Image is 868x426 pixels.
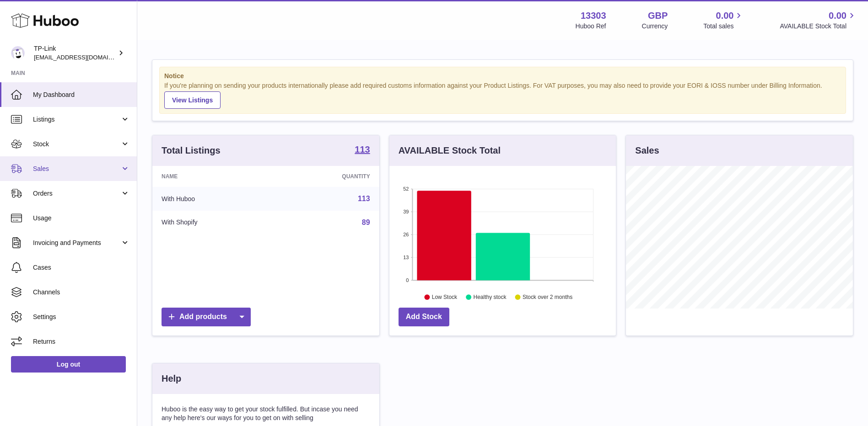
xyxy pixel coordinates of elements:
[33,288,130,297] span: Channels
[162,405,370,422] p: Huboo is the easy way to get your stock fulfilled. But incase you need any help here's our ways f...
[33,313,130,321] span: Settings
[33,140,120,149] span: Stock
[33,263,130,272] span: Cases
[162,144,221,157] h3: Total Listings
[576,22,606,31] div: Huboo Ref
[33,239,120,247] span: Invoicing and Payments
[635,144,659,157] h3: Sales
[399,308,449,326] a: Add Stock
[581,10,606,22] strong: 13303
[403,209,409,214] text: 39
[716,10,734,22] span: 0.00
[642,22,668,31] div: Currency
[403,186,409,192] text: 52
[152,211,275,234] td: With Shopify
[33,214,130,223] span: Usage
[473,294,507,300] text: Healthy stock
[355,145,370,154] strong: 113
[164,91,221,109] a: View Listings
[362,218,370,226] a: 89
[399,144,501,157] h3: AVAILABLE Stock Total
[33,165,120,173] span: Sales
[162,308,251,326] a: Add products
[648,10,668,22] strong: GBP
[33,337,130,346] span: Returns
[11,46,25,60] img: gaby.chen@tp-link.com
[780,10,857,31] a: 0.00 AVAILABLE Stock Total
[523,294,572,300] text: Stock over 2 months
[358,195,370,202] a: 113
[162,373,181,385] h3: Help
[164,81,841,109] div: If you're planning on sending your products internationally please add required customs informati...
[11,356,126,373] a: Log out
[164,72,841,80] strong: Notice
[33,115,120,124] span: Listings
[403,255,409,260] text: 13
[703,10,744,31] a: 0.00 Total sales
[33,91,130,99] span: My Dashboard
[432,294,458,300] text: Low Stock
[275,166,379,187] th: Quantity
[703,22,744,31] span: Total sales
[780,22,857,31] span: AVAILABLE Stock Total
[403,232,409,237] text: 26
[33,189,120,198] span: Orders
[829,10,846,22] span: 0.00
[152,187,275,211] td: With Huboo
[34,44,116,62] div: TP-Link
[152,166,275,187] th: Name
[34,53,135,61] span: [EMAIL_ADDRESS][DOMAIN_NAME]
[355,145,370,156] a: 113
[406,277,409,283] text: 0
